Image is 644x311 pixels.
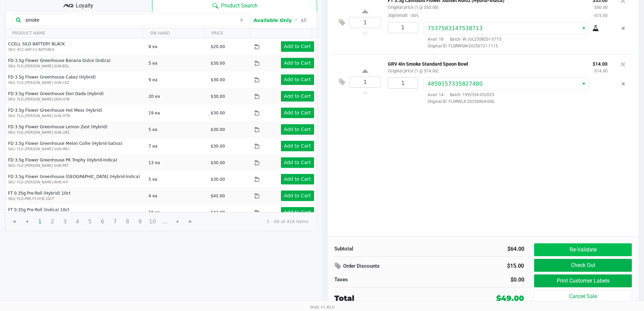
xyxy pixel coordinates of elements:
td: 20 ea [145,88,208,105]
span: Page 5 [84,215,96,228]
div: Order Discounts [334,260,458,272]
p: SKU: FLO-[PERSON_NAME]-DDA-HYB [8,97,143,102]
app-button-loader: Add to Cart [284,110,311,115]
span: Product Search [221,2,258,10]
button: Add to Cart [281,141,314,151]
td: FD 3.5g Flower Greenhouse Banana Dulce (Indica) [5,55,145,71]
p: SKU: FLO-[PERSON_NAME]-SUN-BDL [8,64,143,69]
button: Check Out [534,259,631,272]
p: $14.00 [593,60,607,67]
span: Go to the last page [188,219,193,224]
span: 7537583147538713 [428,25,483,31]
span: $42.00 [211,210,225,215]
app-button-loader: Add to Cart [284,93,311,99]
p: SKU: FLO-[PERSON_NAME]-SUN-CKZ [8,80,143,85]
td: 19 ea [145,204,208,221]
span: Page 3 [58,215,71,228]
td: 5 ea [145,121,208,138]
td: 7 ea [145,138,208,154]
app-button-loader: Add to Cart [284,176,311,182]
span: Page 4 [71,215,84,228]
span: Go to the previous page [21,215,33,228]
input: Scan or Search Products to Begin [23,15,236,25]
td: FD 3.5g Flower Greenhouse Cakez (Hybrid) [5,71,145,88]
div: $64.00 [434,245,524,253]
span: $20.00 [211,44,225,49]
span: $30.00 [211,127,225,132]
button: Re-Validate [534,243,631,256]
div: Total [334,293,454,304]
span: Go to the first page [12,219,17,224]
button: Select [579,78,589,90]
div: Taxes [334,276,424,284]
p: SKU: FLO-[PERSON_NAME]-SUN-LMZ [8,130,143,135]
div: $15.00 [468,260,524,272]
td: 4 ea [145,187,208,204]
td: 5 ea [145,55,208,71]
td: 9 ea [145,71,208,88]
p: SKU: FLO-[PERSON_NAME]-SUN-HTM [8,113,143,118]
td: FT 0.35g Pre-Roll (Hybrid) 10ct [5,187,145,204]
small: $14.00 [594,68,607,73]
app-button-loader: Add to Cart [284,209,311,215]
th: ON HAND [143,28,204,38]
app-button-loader: Add to Cart [284,127,311,132]
p: SKU: ACC-VAP-CC-BATSIBLK [8,47,143,52]
button: Add to Cart [281,41,314,52]
button: Add to Cart [281,207,314,218]
span: Avail: 14 Batch: 1992536-052025 [423,92,494,97]
button: Select [579,22,589,35]
p: GRV 4in Smoke Standard Spoon Bowl [388,60,582,67]
span: $30.00 [211,61,225,66]
button: Add to Cart [281,174,314,184]
kendo-pager-info: 1 - 30 of 416 items [202,218,309,225]
small: $50.00 [594,5,607,10]
button: Add to Cart [281,157,314,168]
td: 8 ea [145,38,208,55]
small: -$15.00 [593,13,607,18]
span: · [444,92,450,97]
span: -30% [408,13,419,18]
td: 13 ea [145,154,208,171]
span: Page 8 [121,215,134,228]
button: All [301,17,306,24]
td: FT 0.35g Pre-Roll (Indica) 10ct [5,204,145,221]
span: Page 11 [159,215,171,228]
td: CCELL SILO BATTERY BLACK [5,38,145,55]
span: Page 6 [96,215,109,228]
button: Add to Cart [281,58,314,68]
button: Add to Cart [281,124,314,135]
button: Print Customer Labels [534,274,631,287]
span: Page 9 [134,215,146,228]
p: SKU: FLO-[PERSON_NAME]-RHB-HYI [8,180,143,185]
button: Add to Cart [281,191,314,201]
span: Page 7 [109,215,121,228]
span: $30.00 [211,160,225,165]
app-button-loader: Add to Cart [284,77,311,82]
button: Add to Cart [281,91,314,102]
th: PRODUCT NAME [5,28,143,38]
div: $0.00 [434,276,524,284]
span: $30.00 [211,111,225,115]
span: Loyalty [76,2,93,10]
button: Remove the package from the orderLine [619,77,628,90]
span: Original ID: FLSRWGM-20250721-1115 [423,43,607,49]
button: Cancel Sale [534,290,631,303]
span: Go to the last page [184,215,197,228]
span: Page 2 [46,215,59,228]
td: FD 3.5g Flower Greenhouse Don Dada (Hybrid) [5,88,145,105]
span: Original ID: FLSRWLX-20250804-006 [423,98,607,105]
span: $30.00 [211,94,225,99]
div: Data table [5,28,317,212]
td: 19 ea [145,105,208,121]
button: Add to Cart [281,108,314,118]
app-button-loader: Add to Cart [284,60,311,66]
span: Avail: 18 Batch: W-JUL25SRZ01-0715 [423,37,501,42]
span: ᛫ [292,17,301,23]
span: $30.00 [211,77,225,82]
span: Page 10 [146,215,159,228]
span: $30.00 [211,177,225,182]
small: Original price (1 @ $14.00) [388,68,438,73]
app-button-loader: Add to Cart [284,44,311,49]
div: $49.00 [496,293,524,304]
